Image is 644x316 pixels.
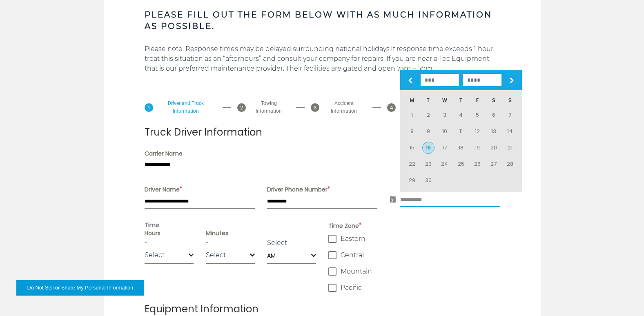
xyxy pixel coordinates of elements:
[406,142,418,154] a: 15
[267,248,311,263] span: AM
[471,158,484,170] a: 26
[455,125,467,138] a: 11
[488,142,500,154] a: 20
[206,238,208,246] a: -
[341,284,362,292] span: Pacific
[16,280,144,296] button: Do Not Sell or Share My Personal Information
[506,74,518,87] a: Next
[422,158,435,170] a: 23
[145,221,316,229] label: Time
[422,174,435,187] a: 30
[406,125,418,138] a: 8
[471,109,484,121] a: 5
[155,100,217,115] span: Driver and Truck Information
[504,158,516,170] a: 28
[341,267,372,276] span: Mountain
[145,247,194,264] span: Select
[145,304,500,314] h2: Equipment Information
[463,74,501,86] select: Select year
[406,109,418,121] a: 1
[206,229,255,237] label: Minutes
[488,109,500,121] a: 6
[439,125,451,138] a: 10
[422,142,435,154] a: 16
[398,100,452,115] span: Maintenance Information
[471,142,484,154] a: 19
[422,109,435,121] a: 2
[406,174,418,187] a: 29
[145,229,194,237] label: Hours
[488,158,500,170] a: 27
[145,238,147,246] a: -
[421,74,459,86] select: Select month
[404,74,417,87] a: Prev
[406,158,418,170] a: 22
[504,109,516,121] a: 7
[504,96,516,105] span: Sunday
[439,109,451,121] a: 3
[488,125,500,138] a: 13
[504,142,516,154] a: 21
[422,96,435,105] span: Tuesday
[504,125,516,138] a: 14
[206,247,250,263] span: Select
[471,96,484,105] span: Friday
[248,100,290,115] span: Towing Information
[206,247,255,264] span: Select
[328,284,500,292] label: Pacific
[328,235,500,243] label: Eastern
[145,45,495,72] span: If response time exceeds 1 hour, treat this situation as an “afterhours” and consult your company...
[406,96,418,105] span: Monday
[471,125,484,138] a: 12
[267,239,287,247] a: Select
[321,100,367,115] span: Accident Information
[341,235,365,243] span: Eastern
[422,125,435,138] a: 9
[439,158,451,170] a: 24
[455,109,467,121] a: 4
[328,221,500,231] span: Time Zone
[145,247,189,263] span: Select
[206,251,226,259] span: Select
[145,251,165,259] span: Select
[145,100,500,115] div: Pagination
[455,96,467,105] span: Thursday
[145,9,500,32] h3: PLEASE FILL OUT THE FORM BELOW WITH AS MUCH INFORMATION AS POSSIBLE.
[455,158,467,170] a: 25
[439,142,451,154] a: 17
[341,251,364,259] span: Central
[145,127,500,137] h2: Truck Driver Information
[439,96,451,105] span: Wednesday
[145,45,391,53] span: Please note: Response times may be delayed surrounding national holidays.
[267,248,316,264] span: AM
[488,96,500,105] span: Saturday
[455,142,467,154] a: 18
[328,267,500,276] label: Mountain
[328,251,500,259] label: Central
